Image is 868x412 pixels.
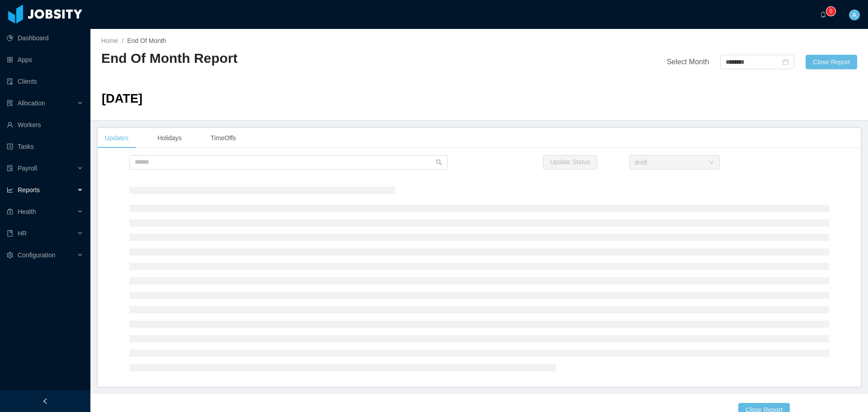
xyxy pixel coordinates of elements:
span: HR [18,230,27,237]
span: Allocation [18,99,45,107]
i: icon: search [436,159,442,166]
button: Close Report [806,55,857,69]
i: icon: bell [820,11,826,18]
a: icon: appstoreApps [7,51,83,69]
i: icon: line-chart [7,187,13,193]
h2: End Of Month Report [101,49,479,68]
div: Holidays [150,128,189,148]
span: Configuration [18,251,55,259]
a: icon: auditClients [7,72,83,90]
i: icon: calendar [783,59,789,65]
div: draft [635,156,647,169]
i: icon: file-protect [7,165,13,171]
i: icon: book [7,230,13,237]
i: icon: setting [7,252,13,258]
i: icon: medicine-box [7,208,13,215]
button: Update Status [543,155,598,170]
div: TimeOffs [203,128,243,148]
a: Home [101,37,118,44]
span: / [122,37,123,44]
i: icon: down [709,160,714,166]
span: Select Month [667,58,709,66]
i: icon: solution [7,100,13,106]
span: Reports [18,186,40,194]
div: Updates [98,128,136,148]
a: icon: profileTasks [7,137,83,156]
a: icon: userWorkers [7,116,83,134]
span: Payroll [18,165,37,172]
span: [DATE] [102,91,142,105]
span: End Of Month [127,37,166,44]
a: icon: pie-chartDashboard [7,29,83,47]
sup: 0 [826,7,835,16]
span: Health [18,208,36,215]
span: A [852,9,856,20]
